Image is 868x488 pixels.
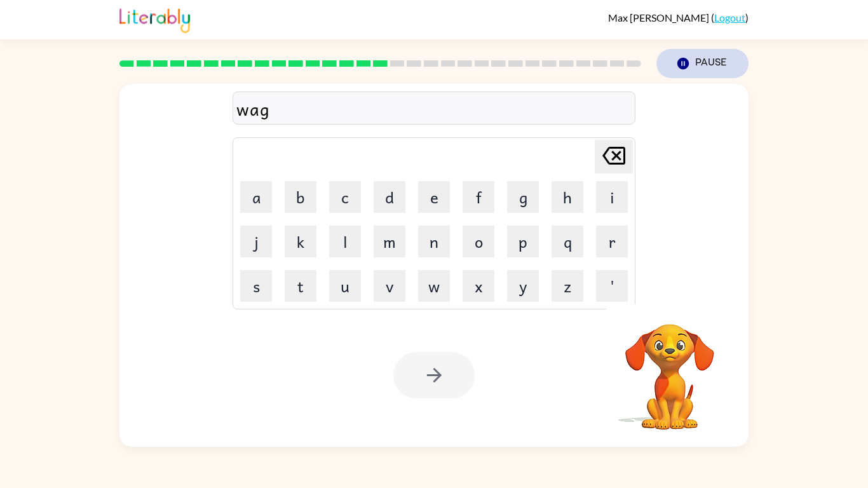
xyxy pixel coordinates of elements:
[418,226,450,257] button: n
[608,11,711,24] span: Max [PERSON_NAME]
[463,181,494,213] button: f
[374,226,405,257] button: m
[240,226,272,257] button: j
[329,226,361,257] button: l
[285,270,316,302] button: t
[596,181,628,213] button: i
[236,95,632,122] div: wag
[374,181,405,213] button: d
[552,270,583,302] button: z
[552,226,583,257] button: q
[119,5,190,33] img: Literably
[656,49,749,78] button: Pause
[285,226,316,257] button: k
[608,11,749,24] div: ( )
[418,270,450,302] button: w
[596,270,628,302] button: '
[463,270,494,302] button: x
[507,181,539,213] button: g
[596,226,628,257] button: r
[552,181,583,213] button: h
[507,226,539,257] button: p
[329,181,361,213] button: c
[329,270,361,302] button: u
[714,11,745,24] a: Logout
[507,270,539,302] button: y
[240,181,272,213] button: a
[463,226,494,257] button: o
[418,181,450,213] button: e
[374,270,405,302] button: v
[285,181,316,213] button: b
[240,270,272,302] button: s
[606,304,733,431] video: Your browser must support playing .mp4 files to use Literably. Please try using another browser.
